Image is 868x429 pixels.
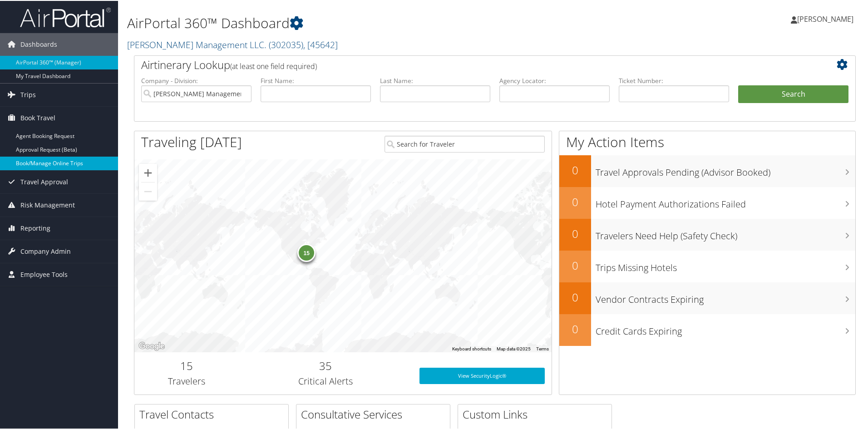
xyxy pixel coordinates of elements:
span: [PERSON_NAME] [797,13,853,23]
h2: Airtinerary Lookup [141,56,789,72]
span: Employee Tools [20,262,68,285]
a: 0Vendor Contracts Expiring [559,281,855,313]
h2: 0 [559,321,591,336]
label: First Name: [261,75,371,84]
button: Zoom out [139,182,157,200]
span: ( 302035 ) [269,38,303,50]
div: 15 [297,243,316,261]
h3: Critical Alerts [246,374,406,387]
h3: Trips Missing Hotels [596,256,855,273]
img: Google [137,340,167,351]
a: Terms (opens in new tab) [536,345,549,350]
h2: 0 [559,225,591,241]
h2: 0 [559,162,591,177]
h2: Consultative Services [301,406,450,421]
img: airportal-logo.png [20,6,111,27]
h3: Travelers Need Help (Safety Check) [596,224,855,242]
h1: AirPortal 360™ Dashboard [127,13,617,32]
span: Dashboards [20,32,57,55]
h2: 15 [141,357,232,373]
h2: Travel Contacts [139,406,288,421]
button: Search [738,84,848,103]
span: Book Travel [20,106,55,128]
span: Reporting [20,216,50,239]
label: Ticket Number: [619,75,729,84]
a: View SecurityLogic® [419,367,545,383]
a: [PERSON_NAME] [791,5,863,32]
a: Open this area in Google Maps (opens a new window) [137,340,167,351]
a: 0Hotel Payment Authorizations Failed [559,186,855,218]
h2: 0 [559,193,591,209]
h1: Traveling [DATE] [141,132,242,151]
label: Last Name: [380,75,490,84]
h3: Vendor Contracts Expiring [596,288,855,305]
h3: Travelers [141,374,232,387]
span: Trips [20,83,36,105]
span: Risk Management [20,193,75,216]
h2: 35 [246,357,406,373]
span: Map data ©2025 [497,345,531,350]
input: Search for Traveler [385,135,545,152]
a: 0Trips Missing Hotels [559,250,855,281]
h1: My Action Items [559,132,855,151]
a: 0Travel Approvals Pending (Advisor Booked) [559,154,855,186]
span: (at least one field required) [230,60,317,70]
h2: Custom Links [463,406,612,421]
a: [PERSON_NAME] Management LLC. [127,38,338,50]
h3: Hotel Payment Authorizations Failed [596,192,855,210]
h3: Credit Cards Expiring [596,320,855,337]
label: Company - Division: [141,75,252,84]
h2: 0 [559,289,591,304]
a: 0Travelers Need Help (Safety Check) [559,218,855,250]
a: 0Credit Cards Expiring [559,313,855,345]
button: Keyboard shortcuts [452,345,491,351]
label: Agency Locator: [499,75,610,84]
span: Travel Approval [20,170,68,192]
button: Zoom in [139,163,157,181]
h2: 0 [559,257,591,272]
span: , [ 45642 ] [303,38,338,50]
h3: Travel Approvals Pending (Advisor Booked) [596,161,855,178]
span: Company Admin [20,239,71,262]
